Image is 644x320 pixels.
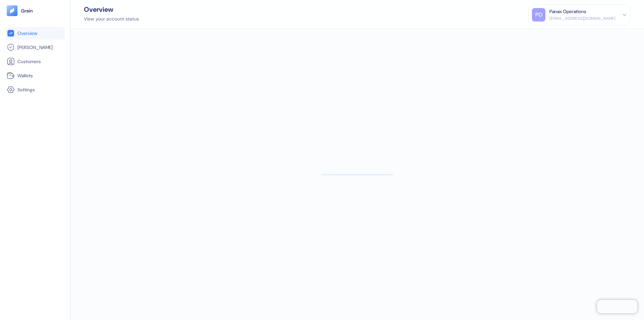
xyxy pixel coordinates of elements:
a: Wallets [7,72,63,80]
a: Overview [7,29,63,37]
div: PO [532,8,545,21]
img: logo [21,8,33,13]
div: [EMAIL_ADDRESS][DOMAIN_NAME] [549,15,615,21]
span: Customers [17,58,41,65]
div: Panax Operations [549,8,586,15]
div: View your account status [84,15,139,22]
a: Customers [7,57,63,65]
div: Overview [84,6,139,13]
span: [PERSON_NAME] [17,44,53,51]
a: Settings [7,86,63,94]
a: [PERSON_NAME] [7,43,63,51]
iframe: Chatra live chat [597,300,637,313]
img: logo-tablet-V2.svg [7,5,17,16]
span: Overview [17,30,37,37]
span: Settings [17,86,35,93]
span: Wallets [17,72,33,79]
